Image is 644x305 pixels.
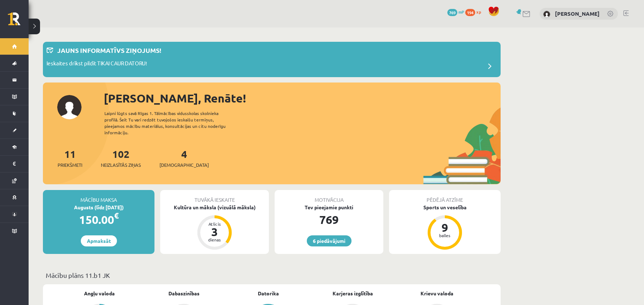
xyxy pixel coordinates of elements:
div: dienas [204,237,225,242]
div: Mācību maksa [43,190,154,204]
a: 102Neizlasītās ziņas [101,147,141,169]
a: 4[DEMOGRAPHIC_DATA] [159,147,209,169]
span: 194 [465,9,475,16]
p: Mācību plāns 11.b1 JK [46,270,498,280]
div: Sports un veselība [389,204,501,211]
img: Renāte Boldiņa [543,11,550,18]
span: [DEMOGRAPHIC_DATA] [159,161,209,169]
div: Kultūra un māksla (vizuālā māksla) [160,204,269,211]
span: mP [458,9,464,15]
div: 769 [275,211,383,228]
div: 3 [204,226,225,237]
div: Augusts (līdz [DATE]) [43,204,154,211]
a: Angļu valoda [84,290,115,297]
div: Atlicis [204,222,225,226]
div: [PERSON_NAME], Renāte! [104,90,501,107]
span: 769 [447,9,457,16]
span: Neizlasītās ziņas [101,161,141,169]
a: Karjeras izglītība [333,290,373,297]
div: Motivācija [275,190,383,204]
a: 769 mP [447,9,464,15]
div: Laipni lūgts savā Rīgas 1. Tālmācības vidusskolas skolnieka profilā. Šeit Tu vari redzēt tuvojošo... [104,110,238,136]
div: 9 [434,222,456,233]
div: Pēdējā atzīme [389,190,501,204]
a: 6 piedāvājumi [307,235,352,246]
div: Tev pieejamie punkti [275,204,383,211]
a: 194 xp [465,9,485,15]
p: Ieskaites drīkst pildīt TIKAI CAUR DATORU! [46,59,147,69]
a: Datorika [258,290,279,297]
div: 150.00 [43,211,154,228]
div: Tuvākā ieskaite [160,190,269,204]
a: Sports un veselība 9 balles [389,204,501,251]
a: 11Priekšmeti [58,147,82,169]
span: xp [476,9,481,15]
a: [PERSON_NAME] [555,10,600,17]
span: € [114,210,119,221]
a: Krievu valoda [421,290,453,297]
span: Priekšmeti [58,161,82,169]
a: Kultūra un māksla (vizuālā māksla) Atlicis 3 dienas [160,204,269,251]
a: Apmaksāt [81,235,117,246]
a: Rīgas 1. Tālmācības vidusskola [8,12,29,30]
a: Dabaszinības [168,290,200,297]
div: balles [434,233,456,237]
p: Jauns informatīvs ziņojums! [57,45,161,55]
a: Jauns informatīvs ziņojums! Ieskaites drīkst pildīt TIKAI CAUR DATORU! [46,45,497,74]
